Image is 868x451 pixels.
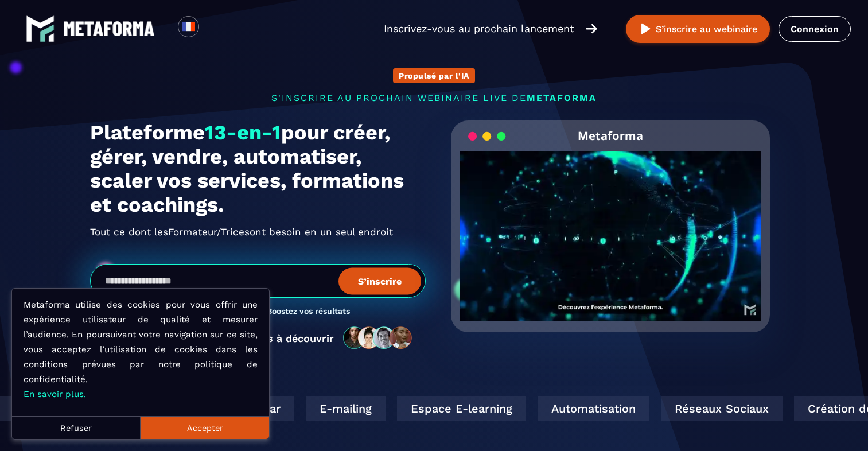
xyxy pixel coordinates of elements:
[527,92,597,103] span: METAFORMA
[168,223,250,241] span: Formateur/Trices
[209,22,217,36] input: Search for option
[205,120,281,145] span: 13-en-1
[90,223,426,241] h2: Tout ce dont les ont besoin en un seul endroit
[90,120,426,217] h1: Plateforme pour créer, gérer, vendre, automatiser, scaler vos services, formations et coachings.
[90,92,779,103] p: s'inscrire au prochain webinaire live de
[779,16,851,42] a: Connexion
[468,131,506,142] img: loading
[384,21,574,37] p: Inscrivez-vous au prochain lancement
[24,297,258,402] p: Metaforma utilise des cookies pour vous offrir une expérience utilisateur de qualité et mesurer l...
[534,396,646,421] div: Automatisation
[460,151,762,302] video: Your browser does not support the video tag.
[394,396,523,421] div: Espace E-learning
[24,389,86,399] a: En savoir plus.
[141,416,269,439] button: Accepter
[399,71,469,80] p: Propulsé par l'IA
[218,396,291,421] div: Webinar
[578,120,643,151] h2: Metaforma
[26,14,55,43] img: logo
[267,306,350,317] h3: Boostez vos résultats
[199,16,227,41] div: Search for option
[63,21,155,36] img: logo
[302,396,382,421] div: E-mailing
[340,326,417,350] img: community-people
[586,22,597,35] img: arrow-right
[12,416,141,439] button: Refuser
[626,15,770,43] button: S’inscrire au webinaire
[639,22,653,36] img: play
[181,20,196,34] img: fr
[657,396,779,421] div: Réseaux Sociaux
[338,267,421,294] button: S’inscrire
